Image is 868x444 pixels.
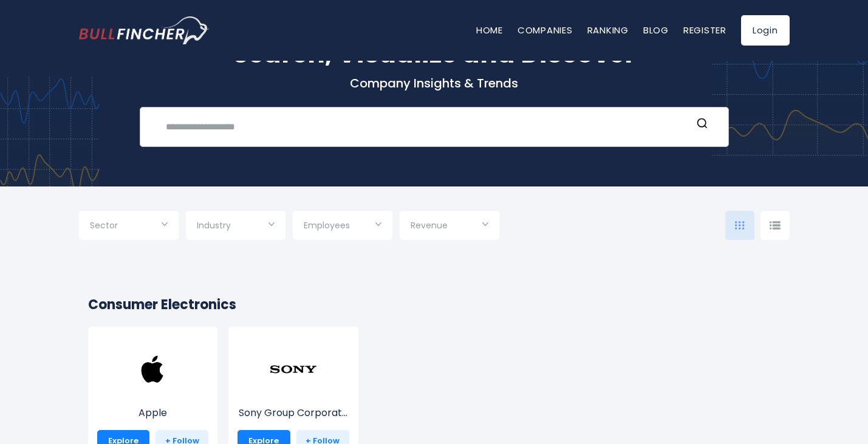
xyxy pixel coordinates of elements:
span: Employees [304,220,350,231]
img: icon-comp-grid.svg [735,221,745,230]
input: Selection [90,216,168,237]
a: Sony Group Corporat... [238,367,349,420]
p: Sony Group Corporation [238,406,349,420]
span: Revenue [411,220,448,231]
img: AAPL.png [128,345,177,394]
p: Company Insights & Trends [79,75,790,91]
input: Selection [197,216,275,237]
span: Industry [197,220,231,231]
p: Apple [97,406,209,420]
a: Login [741,15,790,46]
a: Home [476,24,503,36]
span: Sector [90,220,118,231]
a: Companies [518,24,573,36]
a: Go to homepage [79,16,210,44]
img: SONY.png [269,345,318,394]
a: Register [683,24,726,36]
input: Selection [411,216,488,237]
h2: Consumer Electronics [88,295,781,315]
button: Search [694,117,710,133]
a: Apple [97,367,209,420]
a: Blog [643,24,669,36]
img: bullfincher logo [79,16,210,44]
a: Ranking [587,24,629,36]
img: icon-comp-list-view.svg [770,221,781,230]
input: Selection [304,216,381,237]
